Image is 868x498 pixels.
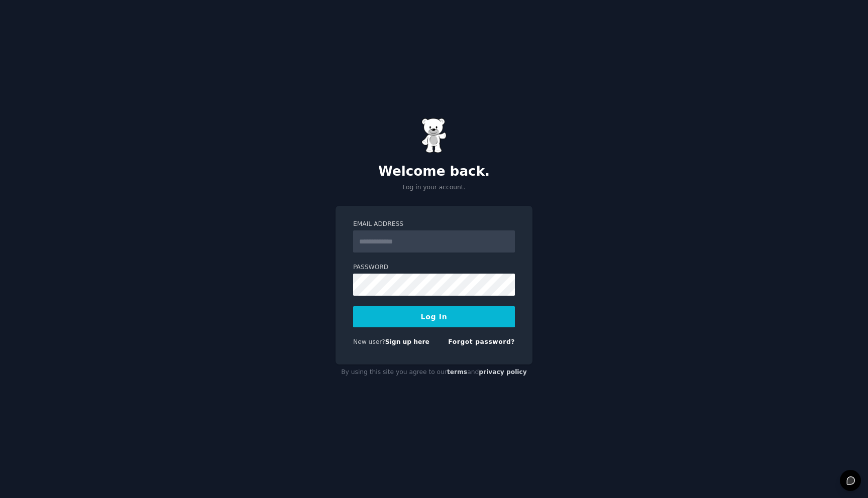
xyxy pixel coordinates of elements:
[336,164,532,180] h2: Welcome back.
[479,368,527,376] a: privacy policy
[353,306,515,327] button: Log In
[353,220,515,229] label: Email Address
[385,338,429,345] a: Sign up here
[448,338,515,345] a: Forgot password?
[336,183,532,192] p: Log in your account.
[421,118,447,153] img: Gummy Bear
[336,364,532,381] div: By using this site you agree to our and
[353,338,385,345] span: New user?
[353,263,515,272] label: Password
[447,368,467,376] a: terms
